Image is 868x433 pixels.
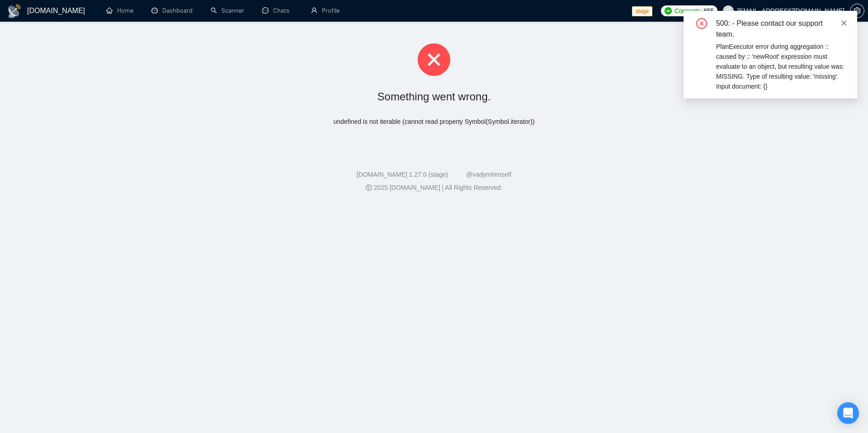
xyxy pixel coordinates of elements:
span: copyright [366,184,372,191]
img: logo [7,4,22,19]
a: [DOMAIN_NAME] 1.27.0 (stage) [357,171,448,178]
a: messageChats [262,7,293,14]
div: undefined is not iterable (cannot read property Symbol(Symbol.iterator)) [14,117,854,127]
a: setting [850,7,864,14]
a: dashboardDashboard [151,7,193,14]
span: close-circle [418,43,450,76]
div: PlanExecutor error during aggregation :: caused by :: 'newRoot' expression must evaluate to an ob... [716,42,846,91]
span: Connects: [675,6,702,16]
div: Something went wrong. [14,87,854,106]
a: userProfile [311,7,340,14]
div: 500: - Please contact our support team. [716,18,846,40]
div: Open Intercom Messenger [837,402,859,424]
button: setting [850,4,864,18]
span: 655 [703,6,713,16]
span: stage [632,6,652,16]
img: upwork-logo.png [665,7,672,14]
a: @vadymhimself [466,171,511,178]
div: 2025 [DOMAIN_NAME] | All Rights Reserved. [7,183,861,193]
span: close-circle [696,18,707,29]
span: user [725,8,731,14]
a: searchScanner [211,7,244,14]
span: setting [850,7,864,14]
span: close [841,20,847,26]
a: homeHome [106,7,133,14]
